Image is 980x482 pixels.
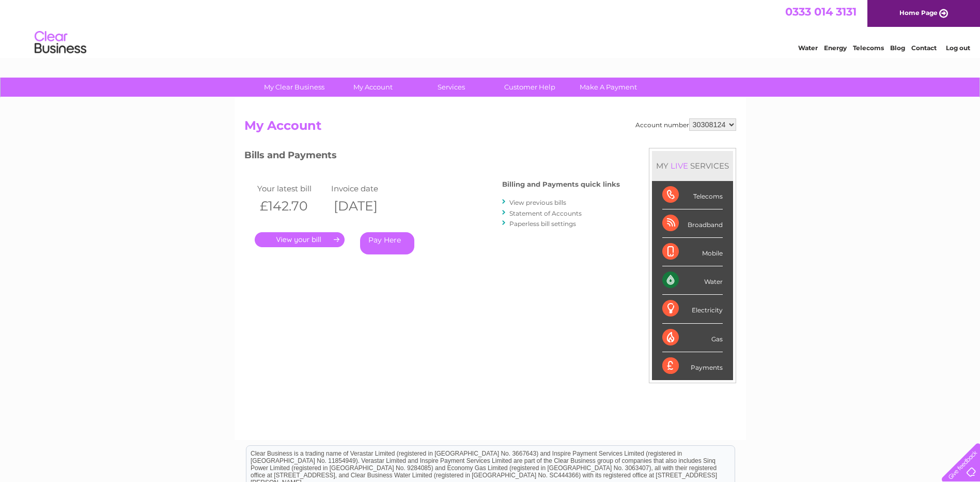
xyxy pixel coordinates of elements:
[509,199,566,206] a: View previous bills
[255,182,329,195] td: Your latest bill
[911,44,937,52] a: Contact
[662,209,723,238] div: Broadband
[668,161,690,171] div: LIVE
[853,44,884,52] a: Telecoms
[329,195,403,217] th: [DATE]
[662,324,723,352] div: Gas
[662,181,723,209] div: Telecoms
[244,118,736,138] h2: My Account
[662,352,723,380] div: Payments
[487,78,572,97] a: Customer Help
[509,209,582,217] a: Statement of Accounts
[509,220,576,228] a: Paperless bill settings
[566,78,651,97] a: Make A Payment
[890,44,905,52] a: Blog
[246,6,735,50] div: Clear Business is a trading name of Verastar Limited (registered in [GEOGRAPHIC_DATA] No. 3667643...
[946,44,970,52] a: Log out
[502,180,620,188] h4: Billing and Payments quick links
[652,151,733,180] div: MY SERVICES
[662,266,723,295] div: Water
[329,182,403,195] td: Invoice date
[662,295,723,323] div: Electricity
[635,118,736,131] div: Account number
[824,44,847,52] a: Energy
[330,78,415,97] a: My Account
[409,78,494,97] a: Services
[255,195,329,217] th: £142.70
[785,5,857,18] a: 0333 014 3131
[244,148,620,166] h3: Bills and Payments
[255,232,345,247] a: .
[34,27,87,58] img: logo.png
[360,232,414,254] a: Pay Here
[662,238,723,266] div: Mobile
[798,44,818,52] a: Water
[252,78,337,97] a: My Clear Business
